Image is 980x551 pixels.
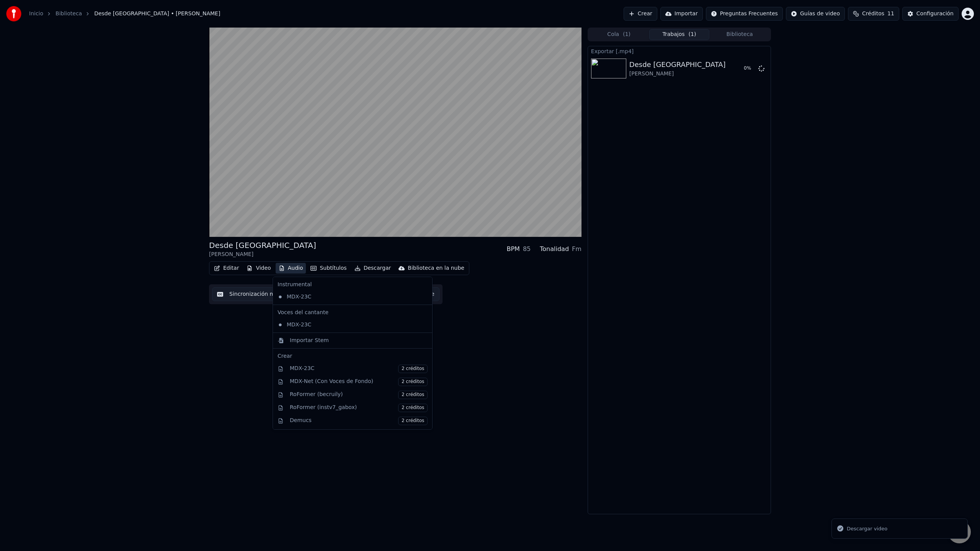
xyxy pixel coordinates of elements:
[398,365,428,373] span: 2 créditos
[56,10,82,18] a: Biblioteca
[6,6,21,21] img: youka
[589,29,649,40] button: Cola
[629,59,726,70] div: Desde [GEOGRAPHIC_DATA]
[848,7,899,21] button: Créditos11
[290,365,428,373] div: MDX-23C
[660,7,703,21] button: Importar
[540,245,569,254] div: Tonalidad
[274,279,431,291] div: Instrumental
[588,46,771,55] div: Exportar [.mp4]
[274,291,419,303] div: MDX-23C
[274,319,419,331] div: MDX-23C
[786,7,845,21] button: Guías de video
[212,287,295,301] button: Sincronización manual
[902,7,959,21] button: Configuración
[706,7,783,21] button: Preguntas Frecuentes
[290,378,428,386] div: MDX-Net (Con Voces de Fondo)
[629,70,726,78] div: [PERSON_NAME]
[862,10,884,18] span: Créditos
[209,251,316,258] div: [PERSON_NAME]
[290,417,428,425] div: Demucs
[887,10,894,18] span: 11
[351,263,394,274] button: Descargar
[278,352,428,360] div: Crear
[689,31,696,38] span: ( 1 )
[709,29,770,40] button: Biblioteca
[398,417,428,425] span: 2 créditos
[523,245,531,254] div: 85
[209,240,316,251] div: Desde [GEOGRAPHIC_DATA]
[290,337,329,344] div: Importar Stem
[243,263,274,274] button: Video
[916,10,954,18] div: Configuración
[29,10,220,18] nav: breadcrumb
[398,404,428,412] span: 2 créditos
[572,245,581,254] div: Fm
[847,525,887,533] div: Descargar video
[274,306,431,319] div: Voces del cantante
[29,10,43,18] a: Inicio
[290,404,428,412] div: RoFormer (instv7_gabox)
[276,263,306,274] button: Audio
[398,378,428,386] span: 2 créditos
[506,245,519,254] div: BPM
[398,391,428,399] span: 2 créditos
[408,264,464,272] div: Biblioteca en la nube
[211,263,242,274] button: Editar
[623,31,630,38] span: ( 1 )
[94,10,220,18] span: Desde [GEOGRAPHIC_DATA] • [PERSON_NAME]
[649,29,710,40] button: Trabajos
[307,263,350,274] button: Subtítulos
[624,7,657,21] button: Crear
[744,65,755,72] div: 0 %
[290,391,428,399] div: RoFormer (becruily)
